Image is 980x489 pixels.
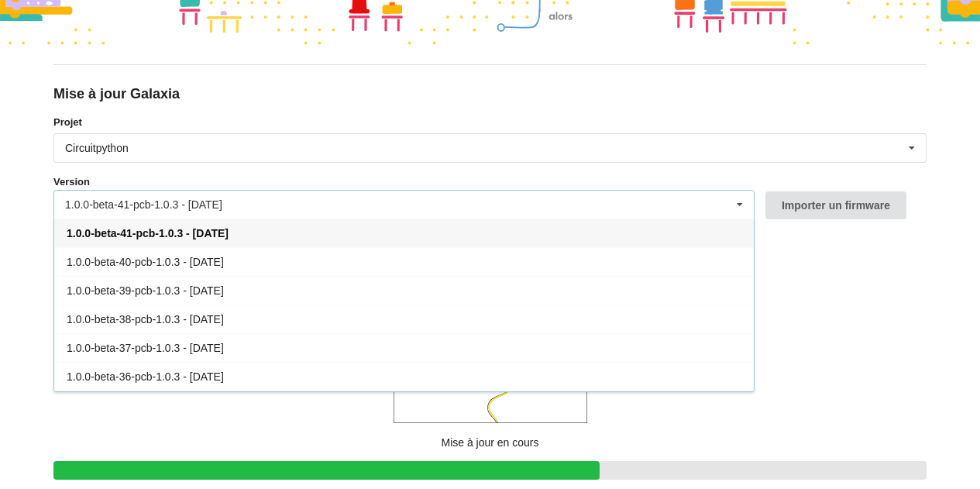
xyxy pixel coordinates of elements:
[67,284,224,297] span: 1.0.0-beta-39-pcb-1.0.3 - [DATE]
[53,174,90,190] label: Version
[65,143,129,153] div: Circuitpython
[53,85,927,103] div: Mise à jour Galaxia
[53,115,927,130] label: Projet
[65,199,222,210] div: 1.0.0-beta-41-pcb-1.0.3 - [DATE]
[67,342,224,354] span: 1.0.0-beta-37-pcb-1.0.3 - [DATE]
[67,256,224,268] span: 1.0.0-beta-40-pcb-1.0.3 - [DATE]
[765,191,906,219] button: Importer un firmware
[53,435,927,450] p: Mise à jour en cours
[67,227,229,239] span: 1.0.0-beta-41-pcb-1.0.3 - [DATE]
[67,313,224,325] span: 1.0.0-beta-38-pcb-1.0.3 - [DATE]
[67,370,224,383] span: 1.0.0-beta-36-pcb-1.0.3 - [DATE]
